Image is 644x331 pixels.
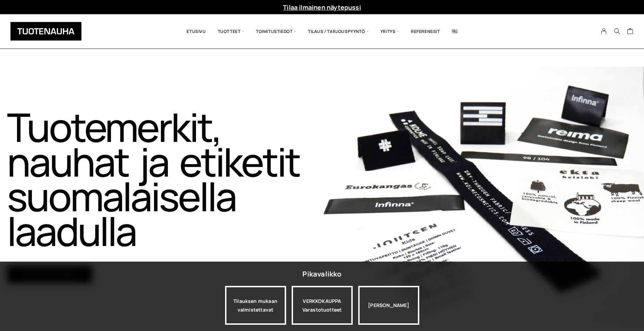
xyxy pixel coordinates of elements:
[597,28,611,34] a: My Account
[250,19,302,43] span: Toimitustiedot
[302,268,341,280] div: Pikavalikko
[627,28,634,36] a: Cart
[283,3,361,11] a: Tilaa ilmainen näytepussi
[225,286,286,325] a: Tilauksen mukaan valmistettavat
[292,286,353,325] div: VERKKOKAUPPA Varastotuotteet
[7,110,322,248] h1: Tuotemerkit, nauhat ja etiketit suomalaisella laadulla​
[610,28,624,34] button: Search
[181,19,212,43] a: Etusivu
[10,22,81,41] img: Tuotenauha Oy
[405,19,446,43] a: Referenssit
[292,286,353,325] a: VERKKOKAUPPAVarastotuotteet
[358,286,419,325] div: [PERSON_NAME]
[452,29,457,33] img: English
[302,19,375,43] span: Tilaus / Tarjouspyyntö
[375,19,405,43] span: Yritys
[212,19,250,43] span: Tuotteet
